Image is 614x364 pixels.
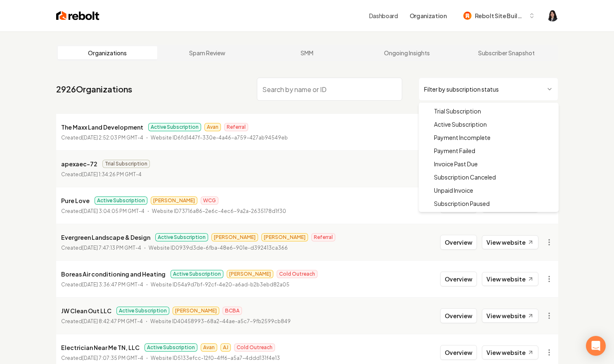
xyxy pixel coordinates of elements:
[434,160,478,168] span: Invoice Past Due
[434,107,481,115] span: Trial Subscription
[434,199,490,208] span: Subscription Paused
[434,147,475,155] span: Payment Failed
[434,133,491,142] span: Payment Incomplete
[434,186,473,194] span: Unpaid Invoice
[434,173,496,181] span: Subscription Canceled
[434,120,487,128] span: Active Subscription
